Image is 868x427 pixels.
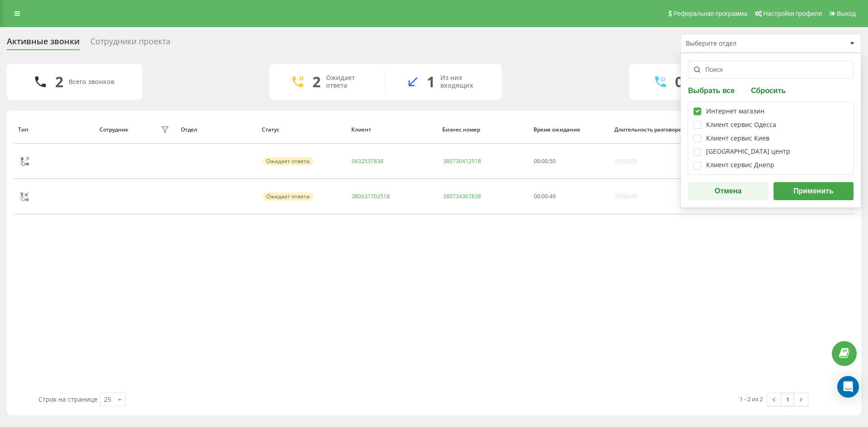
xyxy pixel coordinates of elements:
[18,127,91,133] div: Тип
[104,395,111,404] div: 25
[615,193,637,200] div: 00:00:00
[748,86,788,94] button: Сбросить
[549,192,556,200] span: 49
[427,73,435,90] div: 1
[90,37,170,51] div: Сотрудники проекта
[673,10,747,17] span: Реферальная программа
[262,127,343,133] div: Статус
[312,73,321,90] div: 2
[534,193,556,200] div: : :
[534,157,540,165] span: 00
[442,127,525,133] div: Бизнес номер
[542,192,548,200] span: 00
[706,135,769,142] div: Клиент сервис Киев
[99,127,128,133] div: Сотрудник
[686,40,794,47] div: Выберите отдел
[688,182,768,200] button: Отмена
[38,395,98,404] span: Строк на странице
[352,157,383,165] a: 0632537838
[706,121,776,129] div: Клиент сервис Одесса
[549,157,556,165] span: 50
[675,73,683,90] div: 0
[263,157,313,165] div: Ожидает ответа
[534,158,556,164] div: : :
[534,192,540,200] span: 00
[263,192,313,201] div: Ожидает ответа
[706,108,764,115] div: Интернет магазин
[688,86,737,94] button: Выбрать все
[781,393,794,406] a: 1
[351,127,434,133] div: Клиент
[352,192,390,200] a: 380631702518
[7,37,80,51] div: Активные звонки
[69,78,114,86] div: Всего звонков
[763,10,822,17] span: Настройки профиля
[740,394,763,404] div: 1 - 2 из 2
[837,376,859,398] div: Open Intercom Messenger
[443,157,481,165] a: 380730412518
[326,74,372,89] div: Ожидает ответа
[837,10,856,17] span: Выход
[443,192,481,200] a: 380734367838
[542,157,548,165] span: 00
[615,158,637,164] div: 00:00:00
[688,61,854,79] input: Поиск
[181,127,254,133] div: Отдел
[55,73,63,90] div: 2
[706,161,774,169] div: Клиент сервис Днепр
[533,127,606,133] div: Время ожидания
[440,74,488,89] div: Из них входящих
[614,127,687,133] div: Длительность разговора
[706,148,790,155] div: [GEOGRAPHIC_DATA] центр
[774,182,854,200] button: Применить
